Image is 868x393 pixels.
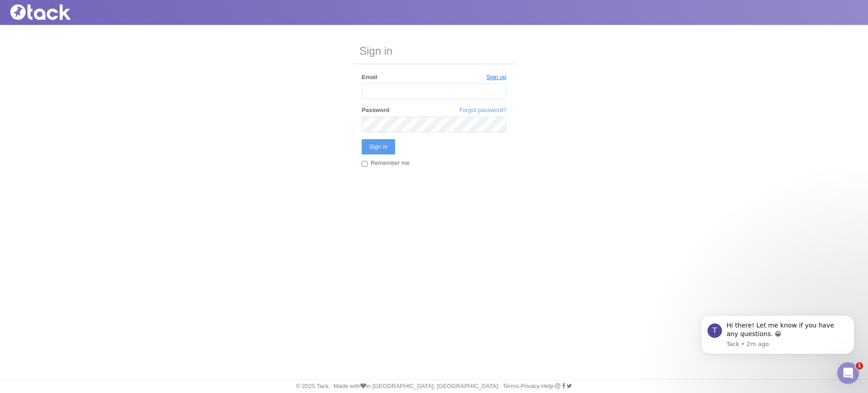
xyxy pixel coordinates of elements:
[362,73,377,81] label: Email
[7,5,97,20] img: Tack
[362,161,368,167] input: Remember me
[837,362,859,384] iframe: Intercom live chat
[353,38,515,64] h3: Sign in
[503,383,519,389] a: Terms
[459,106,506,114] a: Forgot password?
[856,362,863,370] span: 1
[520,383,540,389] a: Privacy
[362,159,410,168] label: Remember me
[542,383,554,389] a: Help
[2,382,866,390] div: © 2025 Tack · Made with in [GEOGRAPHIC_DATA], [GEOGRAPHIC_DATA]. · · · ·
[687,302,868,369] iframe: Intercom notifications message
[362,106,389,114] label: Password
[362,139,395,154] input: Sign in
[486,73,506,81] a: Sign up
